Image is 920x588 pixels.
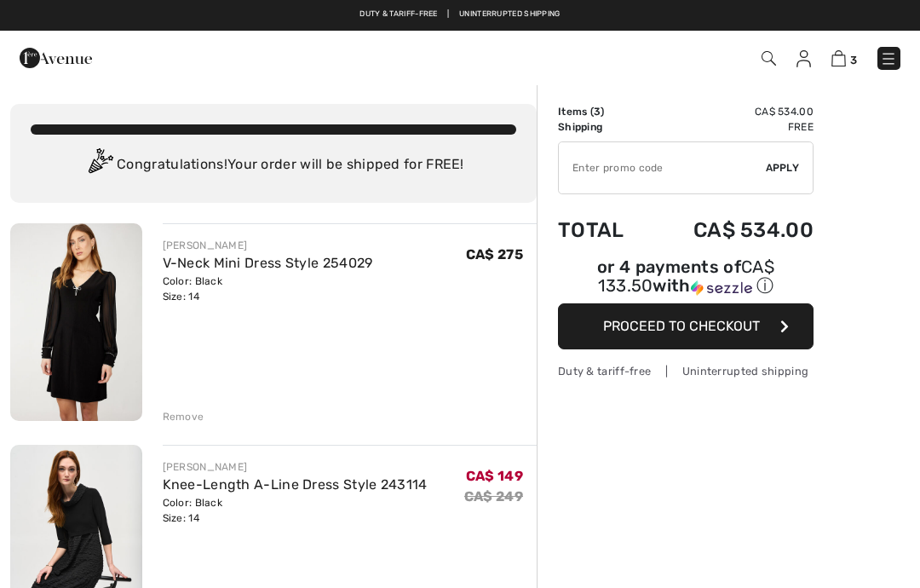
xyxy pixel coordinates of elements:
[558,363,814,379] div: Duty & tariff-free | Uninterrupted shipping
[20,41,92,75] img: 1ère Avenue
[831,48,857,68] a: 3
[558,303,814,349] button: Proceed to Checkout
[20,49,92,65] a: 1ère Avenue
[880,50,897,67] img: Menu
[796,50,811,67] img: My Info
[594,106,601,118] span: 3
[163,495,428,526] div: Color: Black Size: 14
[558,201,648,259] td: Total
[558,119,648,135] td: Shipping
[559,142,766,193] input: Promo code
[163,476,428,493] a: Knee-Length A-Line Dress Style 243114
[31,148,516,182] div: Congratulations! Your order will be shipped for FREE!
[831,50,846,66] img: Shopping Bag
[466,468,523,484] span: CA$ 149
[558,104,648,119] td: Items ( )
[10,223,142,421] img: V-Neck Mini Dress Style 254029
[766,160,800,176] span: Apply
[163,409,204,424] div: Remove
[163,274,373,304] div: Color: Black Size: 14
[464,488,523,504] s: CA$ 249
[163,255,373,271] a: V-Neck Mini Dress Style 254029
[558,259,814,303] div: or 4 payments ofCA$ 133.50withSezzle Click to learn more about Sezzle
[598,257,774,296] span: CA$ 133.50
[83,148,117,182] img: Congratulation2.svg
[163,459,428,475] div: [PERSON_NAME]
[648,104,814,119] td: CA$ 534.00
[466,246,523,262] span: CA$ 275
[648,119,814,135] td: Free
[603,318,760,334] span: Proceed to Checkout
[762,51,776,66] img: Search
[850,54,857,66] span: 3
[558,259,814,297] div: or 4 payments of with
[691,280,752,296] img: Sezzle
[648,201,814,259] td: CA$ 534.00
[163,238,373,253] div: [PERSON_NAME]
